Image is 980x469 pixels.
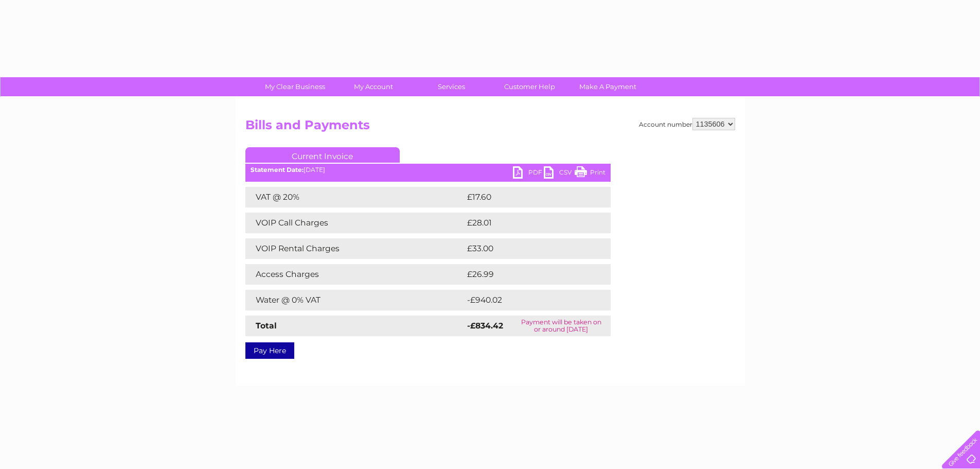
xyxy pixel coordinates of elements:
[575,166,605,181] a: Print
[245,342,294,359] a: Pay Here
[487,77,572,96] a: Customer Help
[465,238,590,259] td: £33.00
[245,147,400,163] a: Current Invoice
[245,213,465,233] td: VOIP Call Charges
[639,118,735,130] div: Account number
[253,77,337,96] a: My Clear Business
[331,77,416,96] a: My Account
[544,166,575,181] a: CSV
[465,290,594,310] td: -£940.02
[245,238,465,259] td: VOIP Rental Charges
[245,290,465,310] td: Water @ 0% VAT
[245,187,465,207] td: VAT @ 20%
[245,118,735,137] h2: Bills and Payments
[512,316,611,336] td: Payment will be taken on or around [DATE]
[467,321,503,331] strong: -£834.42
[409,77,494,96] a: Services
[465,213,589,233] td: £28.01
[465,187,589,207] td: £17.60
[256,321,277,331] strong: Total
[465,264,591,285] td: £26.99
[513,166,544,181] a: PDF
[565,77,650,96] a: Make A Payment
[245,166,611,173] div: [DATE]
[251,166,304,173] b: Statement Date:
[245,264,465,285] td: Access Charges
